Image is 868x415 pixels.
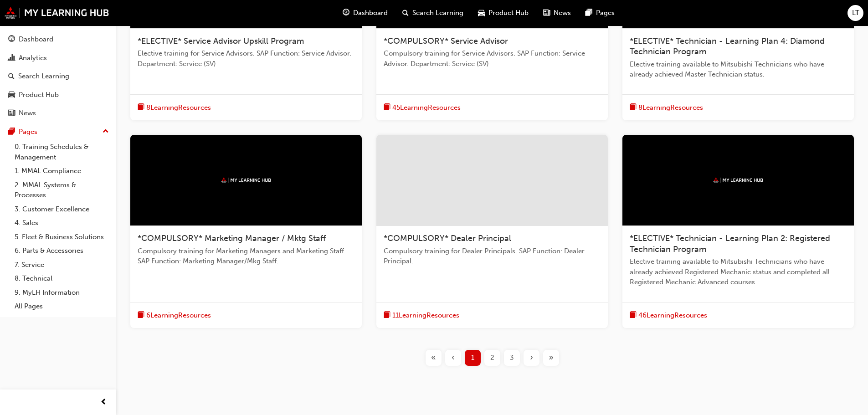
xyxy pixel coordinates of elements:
button: book-icon46LearningResources [630,310,707,321]
span: *ELECTIVE* Technician - Learning Plan 2: Registered Technician Program [630,233,830,254]
button: First page [424,350,443,366]
button: DashboardAnalyticsSearch LearningProduct HubNews [4,29,113,123]
span: 46 Learning Resources [638,310,707,321]
button: LT [847,5,863,21]
span: book-icon [384,102,390,113]
span: Search Learning [412,8,463,18]
img: mmal [713,177,763,183]
span: prev-icon [100,397,107,408]
a: mmal*COMPULSORY* Marketing Manager / Mktg StaffCompulsory training for Marketing Managers and Mar... [130,135,362,328]
span: pages-icon [8,128,15,136]
a: pages-iconPages [578,4,622,22]
button: book-icon45LearningResources [384,102,461,113]
a: *COMPULSORY* Dealer PrincipalCompulsory training for Dealer Principals. SAP Function: Dealer Prin... [376,135,608,328]
span: book-icon [138,102,144,113]
button: Page 3 [502,350,522,366]
span: 11 Learning Resources [392,310,459,321]
span: News [554,8,571,18]
a: Analytics [4,50,113,67]
img: mmal [221,177,271,183]
div: Search Learning [18,71,69,82]
button: book-icon8LearningResources [630,102,703,113]
span: Compulsory training for Dealer Principals. SAP Function: Dealer Principal. [384,246,601,266]
span: 8 Learning Resources [146,102,211,113]
span: *ELECTIVE* Technician - Learning Plan 4: Diamond Technician Program [630,36,825,57]
span: 1 [471,353,474,363]
span: car-icon [8,91,15,99]
button: Pages [4,123,113,140]
span: 6 Learning Resources [146,310,211,321]
button: book-icon8LearningResources [138,102,211,113]
button: book-icon11LearningResources [384,310,459,321]
span: Compulsory training for Marketing Managers and Marketing Staff. SAP Function: Marketing Manager/M... [138,246,354,266]
span: *COMPULSORY* Service Advisor [384,36,508,46]
a: 0. Training Schedules & Management [11,140,113,164]
a: 3. Customer Excellence [11,202,113,216]
span: Elective training available to Mitsubishi Technicians who have already achieved Registered Mechan... [630,256,847,287]
span: news-icon [8,109,15,118]
span: Dashboard [353,8,388,18]
button: book-icon6LearningResources [138,310,211,321]
a: 1. MMAL Compliance [11,164,113,178]
a: Dashboard [4,31,113,48]
div: Dashboard [19,34,53,45]
span: book-icon [630,102,637,113]
span: search-icon [402,7,409,19]
span: « [431,353,436,363]
span: search-icon [8,72,15,81]
div: Product Hub [19,90,59,100]
a: Search Learning [4,68,113,85]
span: book-icon [138,310,144,321]
a: 6. Parts & Accessories [11,244,113,258]
span: Pages [596,8,615,18]
a: 8. Technical [11,272,113,286]
button: Last page [541,350,561,366]
a: 5. Fleet & Business Solutions [11,230,113,244]
a: 4. Sales [11,216,113,230]
span: ‹ [452,353,455,363]
a: mmal*ELECTIVE* Technician - Learning Plan 2: Registered Technician ProgramElective training avail... [622,135,854,328]
div: Analytics [19,53,47,63]
span: Elective training for Service Advisors. SAP Function: Service Advisor. Department: Service (SV) [138,48,354,69]
a: 9. MyLH Information [11,286,113,300]
div: Pages [19,127,37,137]
span: book-icon [630,310,637,321]
a: 2. MMAL Systems & Processes [11,178,113,202]
a: News [4,105,113,122]
a: search-iconSearch Learning [395,4,471,22]
span: › [530,353,533,363]
button: Previous page [443,350,463,366]
a: guage-iconDashboard [335,4,395,22]
span: book-icon [384,310,390,321]
span: car-icon [478,7,485,19]
span: pages-icon [586,7,592,19]
span: news-icon [543,7,550,19]
span: » [549,353,554,363]
span: *COMPULSORY* Marketing Manager / Mktg Staff [138,233,326,243]
span: 2 [490,353,494,363]
span: Product Hub [488,8,529,18]
a: news-iconNews [536,4,578,22]
span: Elective training available to Mitsubishi Technicians who have already achieved Master Technician... [630,59,847,80]
span: 45 Learning Resources [392,102,461,113]
a: car-iconProduct Hub [471,4,536,22]
a: Product Hub [4,87,113,103]
div: News [19,108,36,118]
span: *COMPULSORY* Dealer Principal [384,233,511,243]
img: mmal [5,7,109,19]
span: LT [852,8,859,18]
span: *ELECTIVE* Service Advisor Upskill Program [138,36,304,46]
button: Next page [522,350,541,366]
button: Page 1 [463,350,483,366]
span: 3 [510,353,514,363]
span: guage-icon [8,36,15,44]
span: 8 Learning Resources [638,102,703,113]
a: All Pages [11,299,113,313]
span: up-icon [103,126,109,138]
a: 7. Service [11,258,113,272]
span: chart-icon [8,54,15,62]
button: Page 2 [483,350,502,366]
span: guage-icon [343,7,349,19]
